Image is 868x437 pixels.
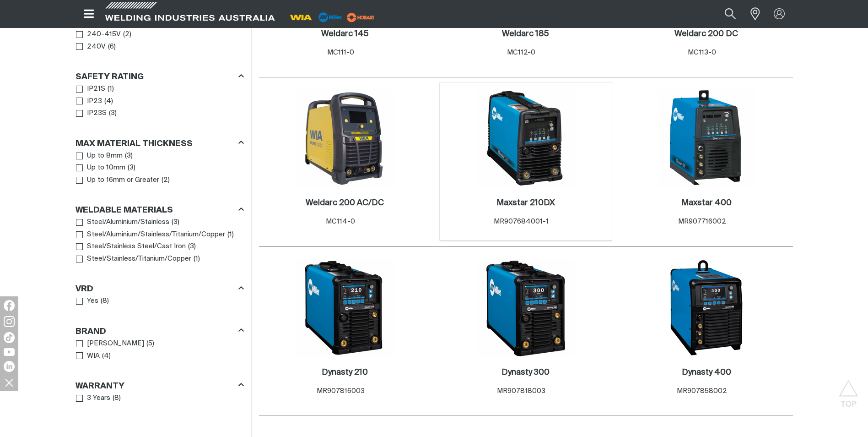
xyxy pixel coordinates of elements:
[76,107,107,120] a: IP23S
[477,259,575,357] img: Dynasty 300
[678,218,726,225] span: MR907716002
[227,229,234,240] span: ( 1 )
[497,388,545,394] span: MR907818003
[477,89,575,187] img: Maxstar 210DX
[76,240,186,253] a: Steel/Stainless Steel/Cast Iron
[76,28,243,53] ul: Power Voltage
[76,392,243,404] ul: Warranty
[76,338,243,362] ul: Brand
[172,217,179,228] span: ( 3 )
[87,84,105,94] span: IP21S
[674,29,738,39] a: Weldarc 200 DC
[75,325,244,337] div: Brand
[75,139,193,149] h3: Max Material Thickness
[658,89,755,187] img: Maxstar 400
[501,368,550,377] h2: Dynasty 300
[75,137,244,149] div: Max Material Thickness
[75,71,244,83] div: Safety Rating
[507,49,535,56] span: MC112-0
[101,296,109,306] span: ( 8 )
[125,151,133,161] span: ( 3 )
[87,351,100,361] span: WIA
[496,198,555,208] a: Maxstar 210DX
[4,348,15,356] img: YouTube
[682,367,731,378] a: Dynasty 400
[87,393,110,404] span: 3 Years
[674,30,738,38] h2: Weldarc 200 DC
[682,368,731,377] h2: Dynasty 400
[658,259,755,357] img: Dynasty 400
[76,162,126,174] a: Up to 10mm
[75,380,244,392] div: Warranty
[306,198,384,208] a: Weldarc 200 AC/DC
[715,4,746,24] button: Search products
[502,29,549,39] a: Weldarc 185
[322,367,368,378] a: Dynasty 210
[1,375,17,390] img: hide socials
[75,327,106,337] h3: Brand
[344,14,377,21] a: miller
[321,30,369,38] h2: Weldarc 145
[108,84,114,94] span: ( 1 )
[87,175,159,186] span: Up to 16mm or Greater
[87,254,191,264] span: Steel/Stainless/Titanium/Copper
[87,229,225,240] span: Steel/Aluminium/Stainless/Titanium/Copper
[681,198,732,208] a: Maxstar 400
[703,4,745,24] input: Product name or item number...
[688,49,716,56] span: MC113-0
[108,42,116,52] span: ( 6 )
[87,241,186,252] span: Steel/Stainless Steel/Cast Iron
[296,89,394,187] img: Weldarc 200 AC/DC
[109,108,117,119] span: ( 3 )
[87,42,106,52] span: 240V
[494,218,549,225] span: MR907684001-1
[87,339,144,349] span: [PERSON_NAME]
[4,332,15,343] img: TikTok
[123,29,131,40] span: ( 2 )
[76,338,145,350] a: [PERSON_NAME]
[344,11,377,24] img: miller
[76,28,121,41] a: 240-415V
[496,199,555,207] h2: Maxstar 210DX
[76,295,243,307] ul: VRD
[104,96,113,107] span: ( 4 )
[501,367,550,378] a: Dynasty 300
[326,218,355,225] span: MC114-0
[76,83,106,95] a: IP21S
[87,217,169,228] span: Steel/Aluminium/Stainless
[76,83,243,120] ul: Safety Rating
[87,29,121,40] span: 240-415V
[76,392,111,404] a: 3 Years
[76,41,106,53] a: 240V
[188,241,196,252] span: ( 3 )
[327,49,354,56] span: MC111-0
[75,381,124,392] h3: Warranty
[76,216,170,229] a: Steel/Aluminium/Stainless
[102,351,111,361] span: ( 4 )
[87,151,123,161] span: Up to 8mm
[76,253,192,265] a: Steel/Stainless/Titanium/Copper
[194,254,200,264] span: ( 1 )
[838,380,859,400] button: Scroll to top
[162,175,170,186] span: ( 2 )
[75,284,93,295] h3: VRD
[76,216,243,265] ul: Weldable Materials
[87,296,98,306] span: Yes
[317,388,365,394] span: MR907816003
[76,150,243,186] ul: Max Material Thickness
[76,95,102,108] a: IP23
[4,300,15,311] img: Facebook
[306,199,384,207] h2: Weldarc 200 AC/DC
[128,163,135,173] span: ( 3 )
[113,393,121,404] span: ( 8 )
[677,388,727,394] span: MR907858002
[76,295,99,307] a: Yes
[4,361,15,372] img: LinkedIn
[76,174,160,186] a: Up to 16mm or Greater
[75,205,173,216] h3: Weldable Materials
[681,199,732,207] h2: Maxstar 400
[87,96,102,107] span: IP23
[502,30,549,38] h2: Weldarc 185
[4,316,15,327] img: Instagram
[76,150,123,162] a: Up to 8mm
